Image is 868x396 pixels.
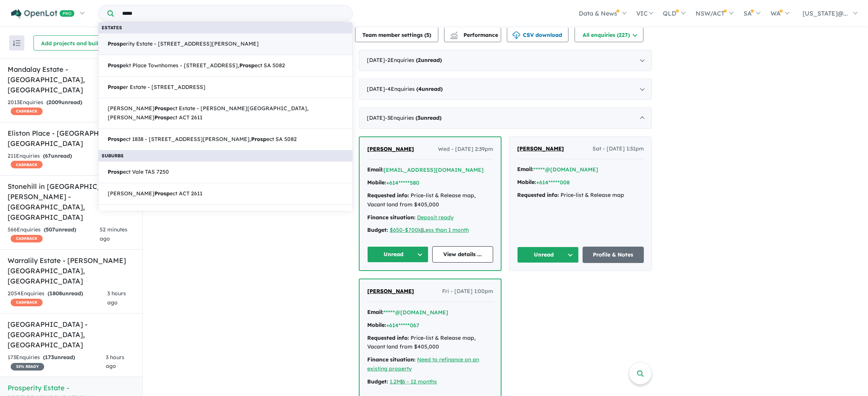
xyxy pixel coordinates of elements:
[517,192,559,198] strong: Requested info:
[517,144,564,154] a: [PERSON_NAME]
[8,319,135,350] h5: [GEOGRAPHIC_DATA] - [GEOGRAPHIC_DATA] , [GEOGRAPHIC_DATA]
[11,108,43,115] span: CASHBACK
[390,227,421,233] a: $650-$700k
[13,40,21,46] img: sort.svg
[8,152,98,170] div: 211 Enquir ies
[367,145,414,154] a: [PERSON_NAME]
[451,32,457,36] img: line-chart.svg
[367,287,414,296] a: [PERSON_NAME]
[11,235,43,242] span: CASHBACK
[367,309,384,315] strong: Email:
[45,354,54,361] span: 173
[517,191,644,200] div: Price-list & Release map
[513,32,520,39] img: download icon
[108,62,123,69] strong: Prosp
[107,290,126,306] span: 3 hours ago
[8,255,135,286] h5: Warralily Estate - [PERSON_NAME][GEOGRAPHIC_DATA] , [GEOGRAPHIC_DATA]
[422,227,469,233] a: Less than 1 month
[8,98,102,116] div: 2013 Enquir ies
[507,27,569,42] button: CSV download
[8,64,135,95] h5: Mandalay Estate - [GEOGRAPHIC_DATA] , [GEOGRAPHIC_DATA]
[108,83,205,92] span: er Estate - [STREET_ADDRESS]
[108,168,123,175] strong: Prosp
[418,86,422,92] span: 4
[367,226,493,235] div: |
[367,246,428,263] button: Unread
[98,204,353,227] a: Prospect SA 5082
[367,334,409,341] strong: Requested info:
[108,168,169,177] span: ect Vale TAS 7250
[417,214,454,221] u: Deposit ready
[108,104,343,122] span: [PERSON_NAME] ect Estate - [PERSON_NAME][GEOGRAPHIC_DATA], [PERSON_NAME] ect ACT 2611
[11,161,43,168] span: CASHBACK
[385,57,442,63] span: - 2 Enquir ies
[43,152,72,159] strong: ( unread)
[367,334,493,352] div: Price-list & Release map, Vacant land from $405,000
[355,27,438,42] button: Team member settings (5)
[154,105,170,112] strong: Prosp
[33,35,117,51] button: Add projects and builders
[108,136,123,143] strong: Prosp
[48,99,61,106] span: 2009
[11,9,75,19] img: Openlot PRO Logo White
[385,114,441,121] span: - 3 Enquir ies
[43,354,75,361] strong: ( unread)
[45,152,51,159] span: 67
[517,247,579,263] button: Unread
[359,79,652,100] div: [DATE]
[108,40,123,47] strong: Prosp
[417,114,420,121] span: 3
[100,226,127,242] span: 52 minutes ago
[154,114,170,121] strong: Prosp
[46,99,82,106] strong: ( unread)
[102,153,124,158] b: Suburbs
[367,377,493,386] div: |
[442,287,493,296] span: Fri - [DATE] 1:00pm
[11,299,43,306] span: CASHBACK
[98,33,353,55] a: Prosperity Estate - [STREET_ADDRESS][PERSON_NAME]
[367,356,416,363] strong: Finance situation:
[416,86,443,92] strong: ( unread)
[402,378,437,385] a: 6 - 12 months
[367,356,479,372] u: Need to refinance on an existing property
[384,166,484,174] button: [EMAIL_ADDRESS][DOMAIN_NAME]
[8,289,107,307] div: 2054 Enquir ies
[450,34,458,39] img: bar-chart.svg
[517,145,564,152] span: [PERSON_NAME]
[367,166,384,173] strong: Email:
[416,57,442,63] strong: ( unread)
[115,5,351,22] input: Try estate name, suburb, builder or developer
[367,227,388,233] strong: Budget:
[385,86,443,92] span: - 4 Enquir ies
[98,128,353,150] a: Prospect 1838 - [STREET_ADDRESS][PERSON_NAME],Prospect SA 5082
[438,145,493,154] span: Wed - [DATE] 2:39pm
[8,128,135,149] h5: Eliston Place - [GEOGRAPHIC_DATA] , [GEOGRAPHIC_DATA]
[367,378,388,385] strong: Budget:
[803,10,848,17] span: [US_STATE]@...
[8,225,100,244] div: 566 Enquir ies
[517,166,534,173] strong: Email:
[359,108,652,129] div: [DATE]
[98,183,353,205] a: [PERSON_NAME]Prospect ACT 2611
[367,146,414,152] span: [PERSON_NAME]
[592,144,644,154] span: Sat - [DATE] 1:31pm
[390,378,401,385] a: 1.2M
[583,247,644,263] a: Profile & Notes
[49,290,62,297] span: 1808
[418,57,421,63] span: 2
[432,246,494,263] a: View details ...
[46,226,55,233] span: 507
[426,32,429,38] span: 5
[102,25,122,30] b: Estates
[367,322,386,328] strong: Mobile:
[48,290,83,297] strong: ( unread)
[517,179,536,185] strong: Mobile:
[98,161,353,183] a: Prospect Vale TAS 7250
[8,181,135,222] h5: Stonehill in [GEOGRAPHIC_DATA][PERSON_NAME] - [GEOGRAPHIC_DATA] , [GEOGRAPHIC_DATA]
[108,40,259,49] span: erity Estate - [STREET_ADDRESS][PERSON_NAME]
[367,288,414,295] span: [PERSON_NAME]
[367,191,493,209] div: Price-list & Release map, Vacant land from $405,000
